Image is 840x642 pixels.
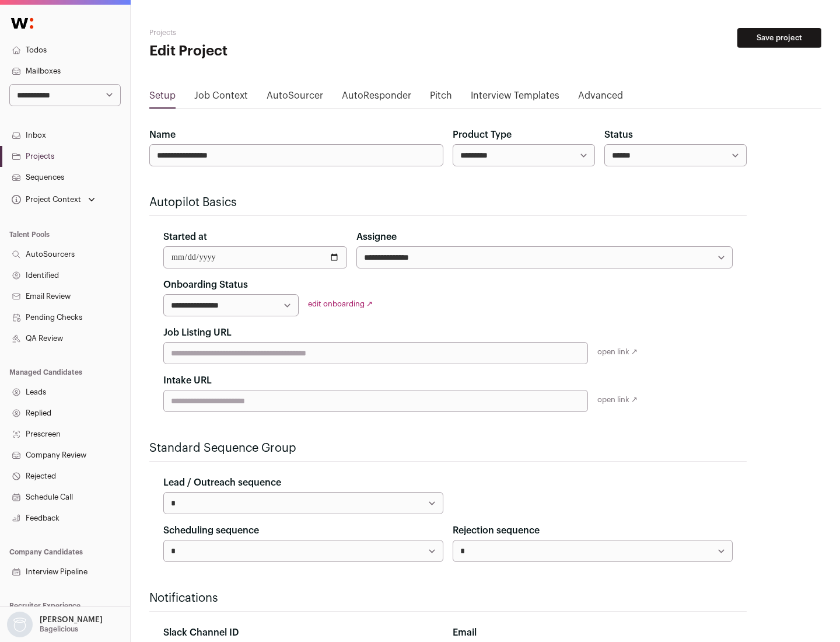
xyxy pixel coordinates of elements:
[163,476,281,490] label: Lead / Outreach sequence
[163,524,259,538] label: Scheduling sequence
[5,12,40,35] img: Wellfound
[149,590,747,606] h2: Notifications
[149,440,747,456] h2: Standard Sequence Group
[453,626,733,640] div: Email
[163,278,248,292] label: Onboarding Status
[149,28,373,37] h2: Projects
[430,89,452,107] a: Pitch
[578,89,623,107] a: Advanced
[163,326,232,340] label: Job Listing URL
[149,42,373,61] h1: Edit Project
[471,89,559,107] a: Interview Templates
[9,195,81,204] div: Project Context
[194,89,248,107] a: Job Context
[737,28,821,48] button: Save project
[149,89,176,107] a: Setup
[308,300,373,308] a: edit onboarding ↗
[7,612,33,637] img: nopic.png
[149,194,747,211] h2: Autopilot Basics
[342,89,411,107] a: AutoResponder
[604,128,633,142] label: Status
[149,128,176,142] label: Name
[453,128,512,142] label: Product Type
[163,230,207,244] label: Started at
[40,624,78,634] p: Bagelicious
[5,612,105,637] button: Open dropdown
[9,191,97,208] button: Open dropdown
[453,524,540,538] label: Rejection sequence
[356,230,397,244] label: Assignee
[163,626,239,640] label: Slack Channel ID
[40,615,103,624] p: [PERSON_NAME]
[163,374,212,388] label: Intake URL
[267,89,323,107] a: AutoSourcer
